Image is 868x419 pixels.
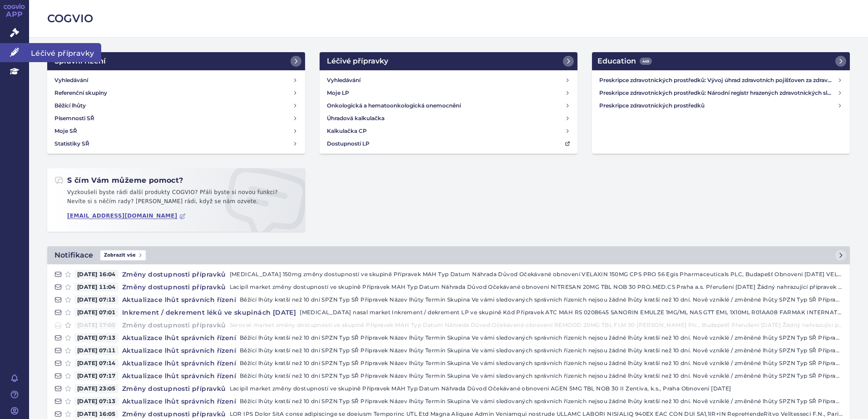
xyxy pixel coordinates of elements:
[54,101,86,110] h4: Běžící lhůty
[323,125,574,137] a: Kalkulačka CP
[599,76,837,85] h4: Preskripce zdravotnických prostředků: Vývoj úhrad zdravotních pojišťoven za zdravotnické prostředky
[240,397,843,406] p: Běžící lhůty kratší než 10 dní SPZN Typ SŘ Přípravek Název lhůty Termín Skupina Ve vámi sledovaný...
[51,137,301,150] a: Statistiky SŘ
[67,213,186,219] a: [EMAIL_ADDRESS][DOMAIN_NAME]
[230,321,843,330] p: Seroxat market změny dostupností ve skupině Přípravek MAH Typ Datum Náhrada Důvod Očekávané obnov...
[29,43,101,62] span: Léčivé přípravky
[240,359,843,368] p: Běžící lhůty kratší než 10 dní SPZN Typ SŘ Přípravek Název lhůty Termín Skupina Ve vámi sledovaný...
[240,333,843,342] p: Běžící lhůty kratší než 10 dní SPZN Typ SŘ Přípravek Název lhůty Termín Skupina Ve vámi sledovaný...
[599,101,837,110] h4: Preskripce zdravotnických prostředků
[118,409,230,419] h4: Změny dostupnosti přípravků
[596,99,846,112] a: Preskripce zdravotnických prostředků
[327,127,367,136] h4: Kalkulačka CP
[118,397,240,406] h4: Aktualizace lhůt správních řízení
[118,371,240,380] h4: Aktualizace lhůt správních řízení
[118,270,230,279] h4: Změny dostupnosti přípravků
[100,250,146,260] span: Zobrazit vše
[592,52,850,70] a: Education449
[54,188,298,209] p: Vyzkoušeli byste rádi další produkty COGVIO? Přáli byste si novou funkci? Nevíte si s něčím rady?...
[54,127,77,136] h4: Moje SŘ
[74,346,118,355] span: [DATE] 07:11
[51,74,301,87] a: Vyhledávání
[118,321,230,330] h4: Změny dostupnosti přípravků
[74,371,118,380] span: [DATE] 07:17
[323,99,574,112] a: Onkologická a hematoonkologická onemocnění
[323,112,574,125] a: Úhradová kalkulačka
[47,52,305,70] a: Správní řízení
[230,270,843,279] p: [MEDICAL_DATA] 150mg změny dostupností ve skupině Přípravek MAH Typ Datum Náhrada Důvod Očekávané...
[300,308,843,317] p: [MEDICAL_DATA] nasal market Inkrement / dekrement LP ve skupině Kód Přípravek ATC MAH RS 0208645 ...
[74,333,118,342] span: [DATE] 07:13
[74,359,118,368] span: [DATE] 07:14
[118,333,240,342] h4: Aktualizace lhůt správních řízení
[118,346,240,355] h4: Aktualizace lhůt správních řízení
[323,137,574,150] a: Dostupnosti LP
[74,384,118,393] span: [DATE] 23:05
[596,74,846,87] a: Preskripce zdravotnických prostředků: Vývoj úhrad zdravotních pojišťoven za zdravotnické prostředky
[596,87,846,99] a: Preskripce zdravotnických prostředků: Národní registr hrazených zdravotnických služeb (NRHZS)
[118,384,230,393] h4: Změny dostupnosti přípravků
[74,270,118,279] span: [DATE] 16:04
[74,409,118,419] span: [DATE] 16:05
[240,346,843,355] p: Běžící lhůty kratší než 10 dní SPZN Typ SŘ Přípravek Název lhůty Termín Skupina Ve vámi sledovaný...
[327,114,385,123] h4: Úhradová kalkulačka
[54,175,183,185] h2: S čím Vám můžeme pomoct?
[54,250,93,261] h2: Notifikace
[54,139,89,148] h4: Statistiky SŘ
[323,74,574,87] a: Vyhledávání
[230,409,843,419] p: LOR IPS Dolor SitA conse adipiscinge se doeiusm Temporinc UTL Etd Magna Aliquae Admin Veniamqui n...
[118,308,300,317] h4: Inkrement / dekrement léků ve skupinách [DATE]
[54,76,88,85] h4: Vyhledávání
[240,295,843,304] p: Běžící lhůty kratší než 10 dní SPZN Typ SŘ Přípravek Název lhůty Termín Skupina Ve vámi sledovaný...
[47,246,850,264] a: NotifikaceZobrazit vše
[74,295,118,304] span: [DATE] 07:13
[51,125,301,137] a: Moje SŘ
[47,11,850,26] h2: COGVIO
[597,56,652,67] h2: Education
[54,88,107,97] h4: Referenční skupiny
[320,52,577,70] a: Léčivé přípravky
[118,359,240,368] h4: Aktualizace lhůt správních řízení
[74,283,118,292] span: [DATE] 11:04
[54,114,94,123] h4: Písemnosti SŘ
[74,308,118,317] span: [DATE] 07:01
[327,101,461,110] h4: Onkologická a hematoonkologická onemocnění
[230,283,843,292] p: Lacipil market změny dostupností ve skupině Přípravek MAH Typ Datum Náhrada Důvod Očekávané obnov...
[240,371,843,380] p: Běžící lhůty kratší než 10 dní SPZN Typ SŘ Přípravek Název lhůty Termín Skupina Ve vámi sledovaný...
[327,88,349,97] h4: Moje LP
[323,87,574,99] a: Moje LP
[51,112,301,125] a: Písemnosti SŘ
[327,139,370,148] h4: Dostupnosti LP
[230,384,843,393] p: Lacipil market změny dostupností ve skupině Přípravek MAH Typ Datum Náhrada Důvod Očekávané obnov...
[327,56,388,67] h2: Léčivé přípravky
[640,58,652,65] span: 449
[118,283,230,292] h4: Změny dostupnosti přípravků
[74,397,118,406] span: [DATE] 07:13
[599,88,837,97] h4: Preskripce zdravotnických prostředků: Národní registr hrazených zdravotnických služeb (NRHZS)
[74,321,118,330] span: [DATE] 17:05
[118,295,240,304] h4: Aktualizace lhůt správních řízení
[51,87,301,99] a: Referenční skupiny
[51,99,301,112] a: Běžící lhůty
[327,76,360,85] h4: Vyhledávání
